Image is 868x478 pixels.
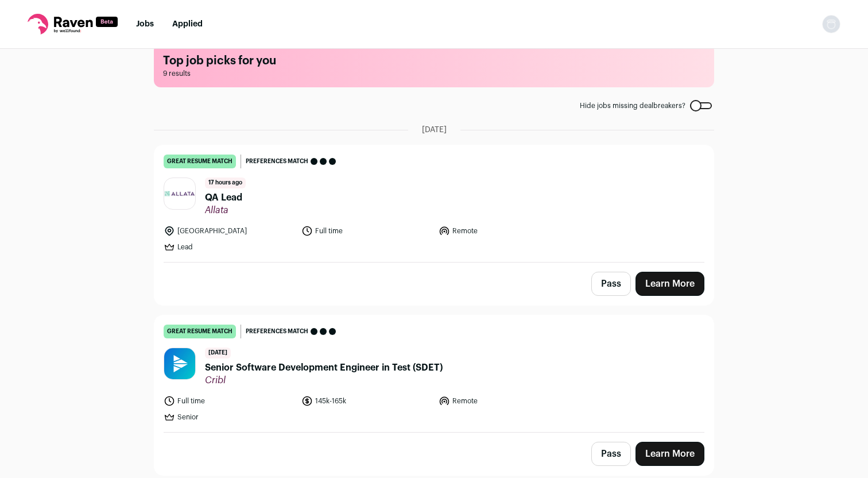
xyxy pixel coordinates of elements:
button: Pass [591,272,631,296]
li: Full time [301,225,432,237]
a: Learn More [635,442,704,466]
div: great resume match [164,325,236,338]
img: 25d66f84147f5ddf8bf5289e5b9d833d5e1bcc5e2e3d7aae2e63c46a309094fe.png [164,191,195,197]
button: Open dropdown [822,15,840,33]
a: Applied [172,20,203,28]
span: [DATE] [205,348,231,358]
li: Senior [164,411,294,423]
li: Remote [439,225,569,237]
span: Preferences match [246,326,308,337]
img: aac85fbee0fd35df2b1d7eceab885039613023d014bee40dd848814b3dafdff0.jpg [164,348,195,379]
a: great resume match Preferences match 17 hours ago QA Lead Allata [GEOGRAPHIC_DATA] Full time Remo... [154,145,714,262]
span: [DATE] [422,124,447,136]
span: Hide jobs missing dealbreakers? [580,101,685,110]
img: nopic.png [822,15,840,33]
a: Learn More [635,272,704,296]
span: Allata [205,205,246,216]
span: 17 hours ago [205,178,246,188]
span: QA Lead [205,191,246,205]
li: Full time [164,395,294,407]
a: Jobs [136,20,154,28]
span: Senior Software Development Engineer in Test (SDET) [205,361,443,375]
span: Preferences match [246,156,308,167]
li: Remote [439,395,569,407]
h1: Top job picks for you [163,53,705,69]
li: Lead [164,241,294,253]
button: Pass [591,442,631,466]
a: great resume match Preferences match [DATE] Senior Software Development Engineer in Test (SDET) C... [154,315,714,432]
li: [GEOGRAPHIC_DATA] [164,225,294,237]
span: Cribl [205,375,443,386]
li: 145k-165k [301,395,432,407]
span: 9 results [163,69,705,78]
div: great resume match [164,155,236,168]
